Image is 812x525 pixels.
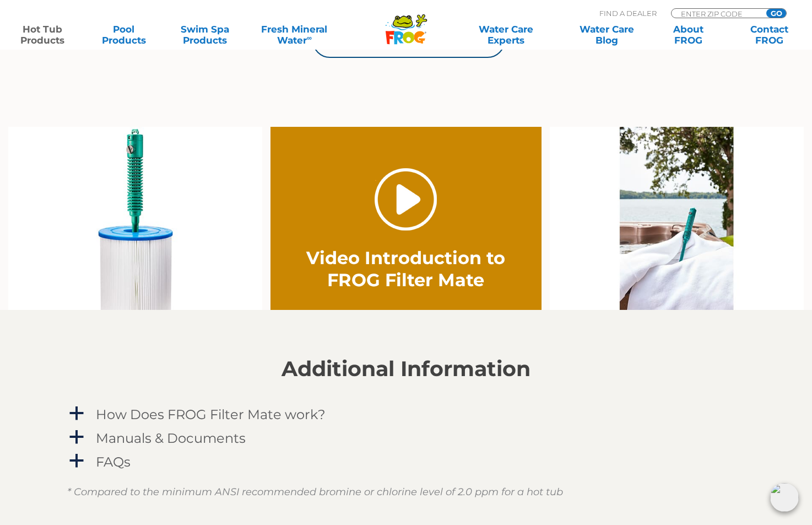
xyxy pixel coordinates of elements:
span: a [68,429,85,446]
sup: ∞ [307,34,312,42]
a: Hot TubProducts [11,24,74,46]
img: openIcon [770,483,799,512]
h2: Video Introduction to FROG Filter Mate [297,247,514,291]
h4: FAQs [96,454,131,469]
img: filter mate in filter [8,127,262,310]
p: Find A Dealer [599,8,657,18]
h2: Additional Information [67,357,745,381]
h4: Manuals & Documents [96,431,246,446]
img: filter [550,127,804,310]
a: Fresh MineralWater∞ [255,24,334,46]
a: a How Does FROG Filter Mate work? [67,404,745,425]
a: AboutFROG [657,24,720,46]
a: Water CareExperts [454,24,557,46]
a: Play Video [375,168,437,231]
a: a FAQs [67,452,745,472]
a: Water CareBlog [575,24,638,46]
input: GO [766,9,786,18]
h4: How Does FROG Filter Mate work? [96,407,326,422]
input: Zip Code Form [680,9,754,18]
em: * Compared to the minimum ANSI recommended bromine or chlorine level of 2.0 ppm for a hot tub [67,486,563,498]
a: a Manuals & Documents [67,428,745,448]
a: ContactFROG [738,24,801,46]
a: PoolProducts [93,24,156,46]
span: a [68,453,85,469]
a: Swim SpaProducts [174,24,237,46]
span: a [68,405,85,422]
